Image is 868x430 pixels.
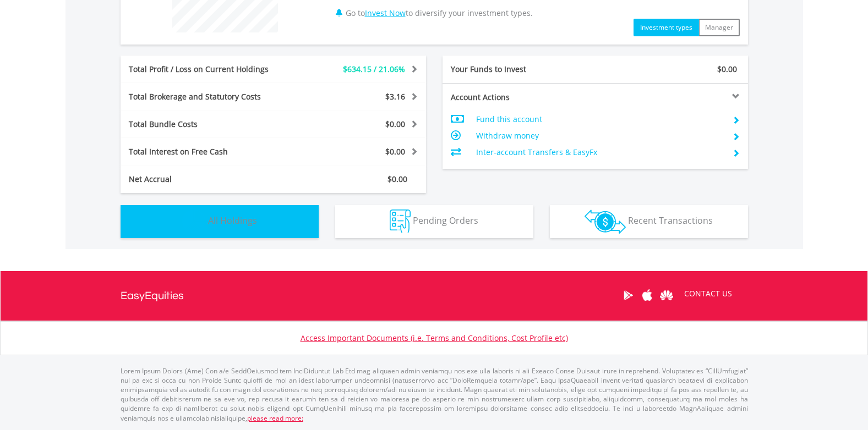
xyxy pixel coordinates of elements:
span: Pending Orders [413,214,478,227]
span: $634.15 / 21.06% [343,64,405,74]
div: Total Brokerage and Statutory Costs [121,91,299,102]
div: Total Profit / Loss on Current Holdings [121,64,299,75]
span: $0.00 [385,146,405,157]
a: please read more: [247,414,303,423]
a: EasyEquities [121,271,184,321]
div: Net Accrual [121,174,299,185]
p: Lorem Ipsum Dolors (Ame) Con a/e SeddOeiusmod tem InciDiduntut Lab Etd mag aliquaen admin veniamq... [121,366,748,423]
span: $3.16 [385,91,405,102]
span: $0.00 [385,119,405,129]
td: Fund this account [476,111,723,128]
a: Invest Now [365,8,406,18]
img: transactions-zar-wht.png [585,210,626,234]
div: Your Funds to Invest [443,64,596,75]
a: CONTACT US [676,278,740,309]
button: All Holdings [121,205,319,238]
img: pending_instructions-wht.png [390,210,411,233]
a: Huawei [657,278,676,312]
td: Inter-account Transfers & EasyFx [476,144,723,161]
img: holdings-wht.png [182,210,206,233]
button: Manager [698,19,740,36]
button: Recent Transactions [550,205,748,238]
button: Investment types [634,19,699,36]
span: Recent Transactions [628,214,713,227]
a: Apple [638,278,657,312]
a: Access Important Documents (i.e. Terms and Conditions, Cost Profile etc) [301,333,568,343]
td: Withdraw money [476,128,723,144]
div: Account Actions [443,92,596,103]
a: Google Play [619,278,638,312]
span: $0.00 [387,174,407,184]
button: Pending Orders [335,205,533,238]
div: Total Bundle Costs [121,119,299,130]
span: All Holdings [208,214,257,227]
div: Total Interest on Free Cash [121,146,299,157]
span: $0.00 [717,64,737,74]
